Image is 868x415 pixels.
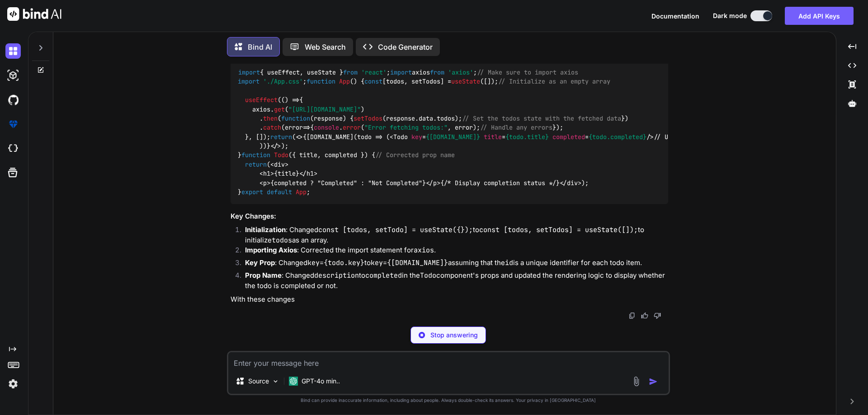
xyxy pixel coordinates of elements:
span: < > [259,179,270,187]
span: {todo.title} [505,133,549,141]
code: { useEffect, useState } ; axios ; ; ( ) { [todos, setTodos] = ([]); ( { axios. ( ) . ( ( ) { (res... [238,68,751,197]
span: Dark mode [713,11,747,20]
button: Add API Keys [785,7,854,25]
img: githubDark [5,92,21,107]
span: // Set the todos state with the fetched data [462,114,621,122]
span: 'axios' [448,68,473,76]
span: </> [270,142,281,150]
span: import [390,68,412,76]
img: GPT-4o mini [289,377,298,386]
code: key={[DOMAIN_NAME]} [371,258,448,267]
span: setTodos [354,114,382,122]
p: Code Generator [378,42,433,52]
span: function [241,151,270,159]
img: Pick Models [272,378,279,385]
span: App [296,188,307,196]
span: error [343,124,361,132]
span: "[URL][DOMAIN_NAME]" [288,105,361,113]
code: description [314,271,359,280]
span: App [339,78,350,86]
img: darkChat [5,43,21,59]
span: Documentation [651,12,699,20]
span: // Handle any errors [480,124,552,132]
strong: Initialization [245,225,286,234]
span: function [281,114,310,122]
span: import [238,68,260,76]
span: {todo.completed} [589,133,646,141]
img: attachment [631,376,642,387]
span: useState [451,78,480,86]
span: </ > [426,179,440,187]
span: from [430,68,444,76]
span: export [241,188,263,196]
span: < = = = /> [390,133,654,141]
code: axios [414,246,434,255]
p: GPT-4o min.. [302,377,340,386]
span: h1 [263,170,270,178]
img: Bind AI [7,7,61,21]
span: return [270,133,292,141]
p: Bind can provide inaccurate information, including about people. Always double-check its answers.... [227,397,670,404]
li: : Changed to to initialize as an array. [238,225,668,245]
span: // Initialize as an empty array [498,78,610,86]
button: Documentation [651,11,699,21]
span: Todo [393,133,408,141]
img: copy [628,312,636,319]
span: title [484,133,502,141]
span: todos [437,114,455,122]
code: id [505,258,513,267]
span: h1 [307,170,314,178]
span: p [433,179,437,187]
span: useEffect [245,96,278,104]
span: catch [263,124,281,132]
p: Web Search [305,42,346,52]
span: <> [296,133,303,141]
span: data [419,114,433,122]
span: p [263,179,267,187]
span: './App.css' [263,78,303,86]
img: premium [5,117,21,132]
span: response [314,114,343,122]
p: Source [248,377,269,386]
span: const [364,78,382,86]
img: cloudideIcon [5,141,21,156]
span: from [343,68,358,76]
span: get [274,105,285,113]
span: < > [270,160,288,168]
li: : Corrected the import statement for . [238,245,668,258]
code: todos [272,236,292,245]
span: () => [281,96,299,104]
span: {[DOMAIN_NAME](todo => ( // Use [DOMAIN_NAME] as key ))} [238,133,751,150]
li: : Changed to assuming that the is a unique identifier for each todo item. [238,258,668,270]
img: settings [5,376,21,392]
span: completed [552,133,585,141]
span: return [245,160,267,168]
span: // Make sure to import axios [477,68,578,76]
span: Todo [274,151,288,159]
strong: Prop Name [245,271,282,280]
span: "Error fetching todos:" [364,124,448,132]
span: div [274,160,285,168]
span: {[DOMAIN_NAME]} [426,133,480,141]
span: // Corrected prop name [375,151,455,159]
span: key [411,133,422,141]
h3: Key Changes: [231,211,668,222]
span: < > [259,170,274,178]
code: completed [365,271,402,280]
span: default [267,188,292,196]
li: : Changed to in the component's props and updated the rendering logic to display whether the todo... [238,270,668,291]
span: </ > [560,179,581,187]
span: error [285,124,303,132]
strong: Key Prop [245,258,275,267]
span: then [263,114,278,122]
p: Bind AI [248,42,272,52]
p: Stop answering [430,331,478,340]
img: like [641,312,648,319]
span: console [314,124,339,132]
span: => [285,124,310,132]
strong: Importing Axios [245,246,297,254]
span: import [238,78,259,86]
span: { title, completed } [292,151,364,159]
span: </ > [299,170,317,178]
span: 'react' [361,68,387,76]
